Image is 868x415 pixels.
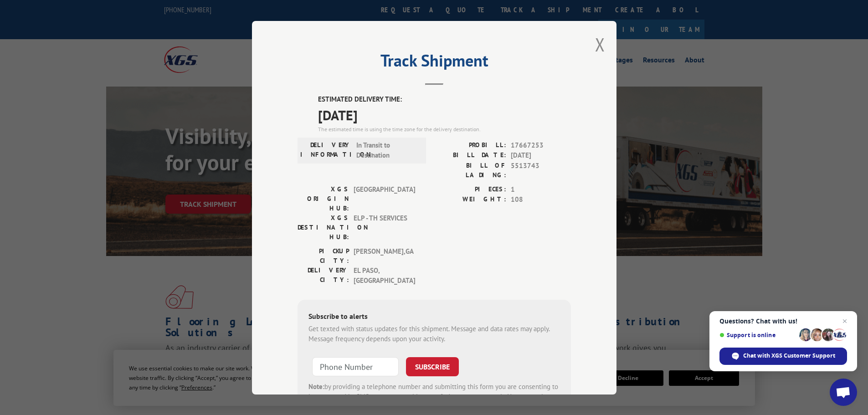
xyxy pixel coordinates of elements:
label: XGS ORIGIN HUB: [298,184,349,213]
button: SUBSCRIBE [406,357,459,376]
span: In Transit to Destination [356,140,418,160]
label: PROBILL: [434,140,506,150]
label: PIECES: [434,184,506,195]
label: PICKUP CITY: [298,246,349,265]
span: [DATE] [511,150,571,161]
span: ELP - TH SERVICES [354,213,415,241]
span: Questions? Chat with us! [719,318,847,325]
span: [PERSON_NAME] , GA [354,246,415,265]
span: 5513743 [511,160,571,179]
span: [GEOGRAPHIC_DATA] [354,184,415,213]
button: Close modal [595,32,605,56]
div: by providing a telephone number and submitting this form you are consenting to be contacted by SM... [308,381,560,412]
label: XGS DESTINATION HUB: [298,213,349,241]
div: Get texted with status updates for this shipment. Message and data rates may apply. Message frequ... [308,323,560,344]
label: WEIGHT: [434,195,506,205]
label: BILL OF LADING: [434,160,506,179]
label: ESTIMATED DELIVERY TIME: [318,94,571,105]
label: DELIVERY CITY: [298,265,349,286]
span: [DATE] [318,104,571,125]
div: Open chat [830,379,857,406]
span: Close chat [839,316,850,327]
div: The estimated time is using the time zone for the delivery destination. [318,125,571,133]
span: Chat with XGS Customer Support [743,352,835,360]
span: Support is online [719,332,796,338]
span: 17667253 [511,140,571,150]
input: Phone Number [312,357,399,376]
div: Chat with XGS Customer Support [719,348,847,365]
label: BILL DATE: [434,150,506,161]
span: EL PASO , [GEOGRAPHIC_DATA] [354,265,415,286]
strong: Note: [308,382,324,390]
span: 1 [511,184,571,195]
h2: Track Shipment [298,54,571,72]
span: 108 [511,195,571,205]
label: DELIVERY INFORMATION: [300,140,352,160]
div: Subscribe to alerts [308,310,560,323]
